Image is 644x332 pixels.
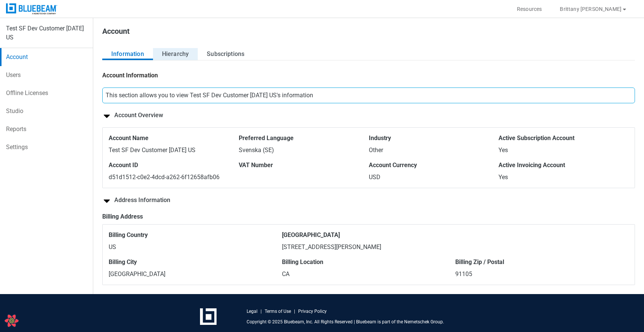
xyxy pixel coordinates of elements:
span: Active Invoicing Account [499,161,629,170]
span: CA [282,270,289,278]
button: Hierarchy [153,48,198,60]
button: Brittany [PERSON_NAME] [551,3,636,15]
h2: Account Information [102,71,158,80]
span: Account Name [109,134,239,143]
span: Yes [499,174,508,181]
span: Other [369,146,383,154]
span: [STREET_ADDRESS][PERSON_NAME] [282,243,381,251]
span: Account Currency [369,161,499,170]
p: Copyright © 2025 Bluebeam, Inc. All Rights Reserved | Bluebeam is part of the Nemetschek Group. [247,319,444,325]
span: [GEOGRAPHIC_DATA] [282,231,629,240]
span: Account ID [109,161,239,170]
div: This section allows you to view Test SF Dev Customer [DATE] US's information [102,88,635,103]
a: Terms of Use [265,308,291,314]
span: Preferred Language [239,134,369,143]
img: Bluebeam, Inc. [6,3,57,14]
span: Test SF Dev Customer [DATE] US [109,146,195,154]
span: Billing Zip / Postal [455,258,629,267]
a: Legal [247,308,258,314]
span: [GEOGRAPHIC_DATA] [109,270,165,278]
h1: Account [102,27,130,39]
span: VAT Number [239,161,369,170]
span: d51d1512-c0e2-4dcd-a262-6f12658afb06 [109,174,220,181]
span: Industry [369,134,499,143]
span: Billing Location [282,258,455,267]
a: Privacy Policy [298,308,327,314]
span: Yes [499,146,508,154]
span: 91105 [455,270,472,278]
span: USD [369,174,380,181]
button: Subscriptions [198,48,253,60]
span: Billing Country [109,231,282,240]
button: Open React Query Devtools [4,313,19,328]
span: Active Subscription Account [499,134,629,143]
div: Billing Address [102,212,635,221]
button: Information [102,48,153,60]
span: Billing City [109,258,282,267]
span: Svenska (SE) [239,146,274,154]
div: | | [247,308,327,314]
span: US [109,243,116,251]
div: Test SF Dev Customer [DATE] US [6,24,87,42]
button: Resources [508,3,551,15]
